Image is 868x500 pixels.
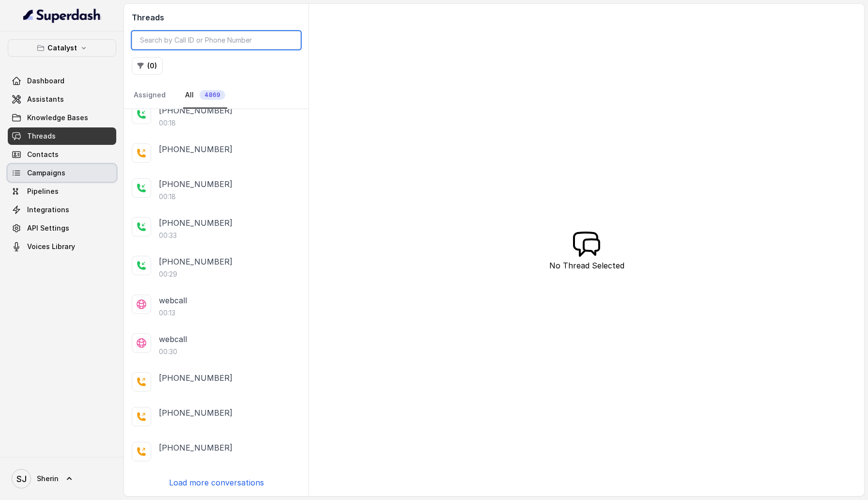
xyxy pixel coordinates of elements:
[159,295,187,306] p: webcall
[8,183,116,200] a: Pipelines
[200,90,225,100] span: 4869
[27,76,64,86] span: Dashboard
[27,113,88,123] span: Knowledge Bases
[8,146,116,163] a: Contacts
[132,82,301,109] nav: Tabs
[27,205,69,215] span: Integrations
[159,192,176,202] p: 00:18
[159,407,232,419] p: [PHONE_NUMBER]
[159,372,232,384] p: [PHONE_NUMBER]
[159,231,177,240] p: 00:33
[159,118,176,128] p: 00:18
[8,91,116,108] a: Assistants
[8,127,116,145] a: Threads
[169,477,264,488] p: Load more conversations
[27,168,65,178] span: Campaigns
[132,82,168,109] a: Assigned
[159,333,187,345] p: webcall
[27,94,64,104] span: Assistants
[132,31,301,49] input: Search by Call ID or Phone Number
[159,178,232,190] p: [PHONE_NUMBER]
[159,308,175,318] p: 00:13
[47,42,77,54] p: Catalyst
[27,131,56,141] span: Threads
[159,256,232,267] p: [PHONE_NUMBER]
[27,242,75,251] span: Voices Library
[8,164,116,182] a: Campaigns
[132,12,301,23] h2: Threads
[37,474,59,484] span: Sherin
[16,474,27,484] text: SJ
[27,150,59,159] span: Contacts
[8,465,116,492] a: Sherin
[159,143,232,155] p: [PHONE_NUMBER]
[8,201,116,219] a: Integrations
[8,238,116,255] a: Voices Library
[549,260,624,271] p: No Thread Selected
[132,57,163,75] button: (0)
[23,8,101,23] img: light.svg
[8,109,116,126] a: Knowledge Bases
[27,223,69,233] span: API Settings
[159,269,177,279] p: 00:29
[8,72,116,90] a: Dashboard
[183,82,227,109] a: All4869
[27,187,59,196] span: Pipelines
[159,442,232,453] p: [PHONE_NUMBER]
[159,347,177,357] p: 00:30
[8,219,116,237] a: API Settings
[159,105,232,116] p: [PHONE_NUMBER]
[8,39,116,57] button: Catalyst
[159,217,232,229] p: [PHONE_NUMBER]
